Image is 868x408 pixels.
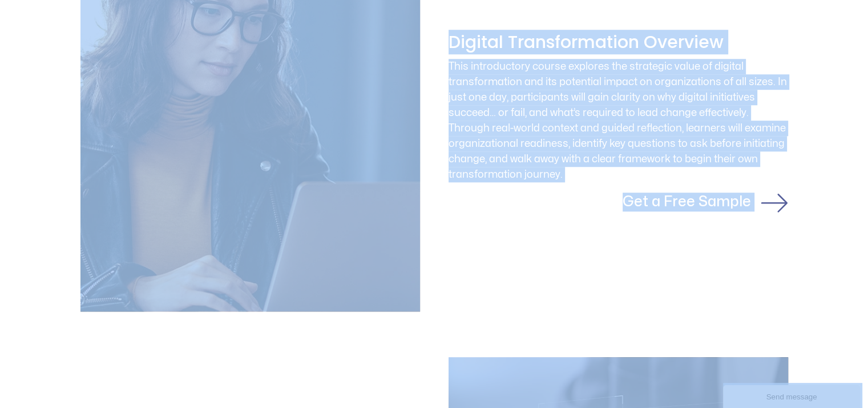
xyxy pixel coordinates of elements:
[449,59,788,182] div: This introductory course explores the strategic value of digital transformation and its potential...
[449,31,788,53] h2: Digital Transformation Overview
[623,195,751,209] a: Get a Free Sample
[723,383,862,408] iframe: chat widget
[760,188,788,217] a: Get a Free Sample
